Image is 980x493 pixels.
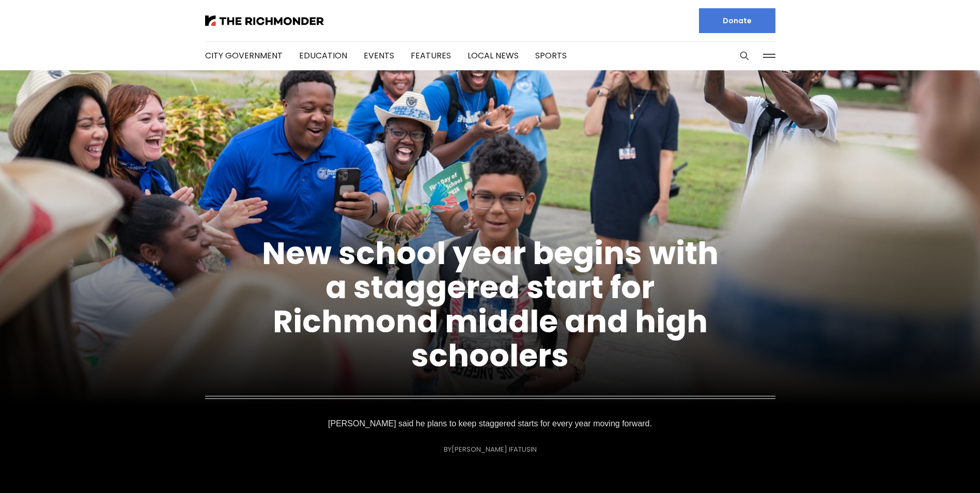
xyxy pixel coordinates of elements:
a: Features [411,50,451,61]
div: By [444,445,537,453]
iframe: portal-trigger [926,442,980,493]
a: Events [364,50,394,61]
p: [PERSON_NAME] said he plans to keep staggered starts for every year moving forward. [328,417,652,431]
a: [PERSON_NAME] Ifatusin [452,444,537,454]
a: New school year begins with a staggered start for Richmond middle and high schoolers [262,232,719,377]
a: Education [299,50,347,61]
img: The Richmonder [205,16,324,26]
button: Search this site [737,48,752,64]
a: Sports [535,50,567,61]
a: City Government [205,50,283,61]
a: Local News [468,50,519,61]
a: Donate [699,8,775,33]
